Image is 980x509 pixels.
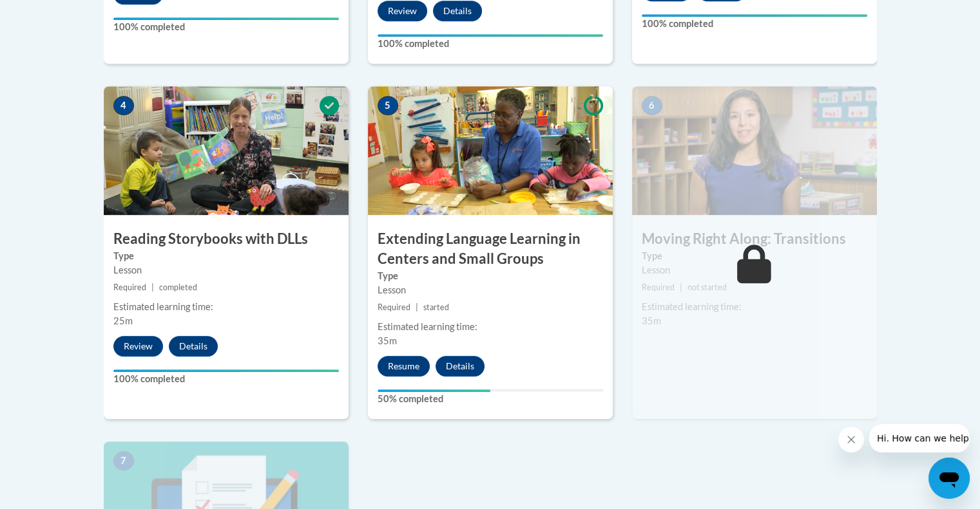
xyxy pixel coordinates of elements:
[113,249,339,263] label: Type
[378,320,603,334] div: Estimated learning time:
[113,315,133,326] span: 25m
[869,424,970,452] iframe: Message from company
[378,269,603,283] label: Type
[928,458,970,499] iframe: Button to launch messaging window
[436,356,485,376] button: Details
[113,372,339,386] label: 100% completed
[151,282,154,292] span: |
[642,263,867,277] div: Lesson
[642,17,867,31] label: 100% completed
[159,282,197,292] span: completed
[169,336,218,356] button: Details
[378,37,603,51] label: 100% completed
[680,282,682,292] span: |
[113,96,134,115] span: 4
[642,249,867,263] label: Type
[378,1,427,21] button: Review
[113,20,339,34] label: 100% completed
[113,336,163,356] button: Review
[378,389,490,392] div: Your progress
[378,356,430,376] button: Resume
[642,282,675,292] span: Required
[642,300,867,314] div: Estimated learning time:
[113,282,146,292] span: Required
[632,86,877,215] img: Course Image
[378,335,397,346] span: 35m
[378,34,603,37] div: Your progress
[378,392,603,406] label: 50% completed
[8,9,104,19] span: Hi. How can we help?
[113,451,134,470] span: 7
[378,283,603,297] div: Lesson
[113,263,339,277] div: Lesson
[642,14,867,17] div: Your progress
[687,282,727,292] span: not started
[378,302,410,312] span: Required
[423,302,449,312] span: started
[113,369,339,372] div: Your progress
[113,17,339,20] div: Your progress
[433,1,482,21] button: Details
[642,315,661,326] span: 35m
[368,86,613,215] img: Course Image
[416,302,418,312] span: |
[104,229,349,249] h3: Reading Storybooks with DLLs
[368,229,613,269] h3: Extending Language Learning in Centers and Small Groups
[104,86,349,215] img: Course Image
[632,229,877,249] h3: Moving Right Along: Transitions
[838,427,864,452] iframe: Close message
[113,300,339,314] div: Estimated learning time:
[642,96,662,115] span: 6
[378,96,398,115] span: 5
